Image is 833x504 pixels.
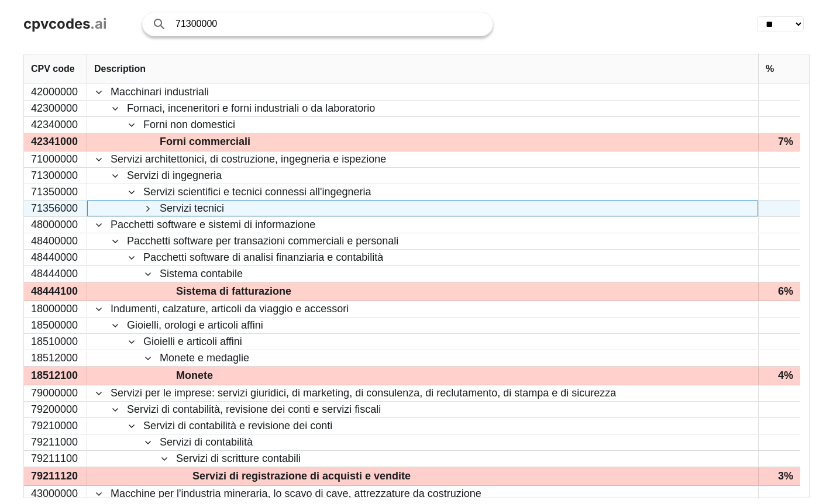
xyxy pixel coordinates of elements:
span: % [766,64,774,74]
span: Gioielli e articoli affini [143,334,242,349]
span: Forni non domestici [143,118,235,132]
span: Servizi tecnici [160,201,224,216]
span: Macchinari industriali [111,85,209,99]
div: 48444000 [24,266,87,282]
span: cpvcodes [23,15,90,32]
div: 42300000 [24,101,87,116]
a: cpvcodes.ai [23,16,107,33]
span: Pacchetti software e sistemi di informazione [111,218,315,232]
span: Pacchetti software per transazioni commerciali e personali [127,234,398,248]
div: 6% [758,282,800,301]
div: 18512100 [24,367,87,385]
span: Monete e medaglie [160,351,249,365]
div: 71356000 [24,201,87,216]
div: 48440000 [24,250,87,265]
div: 42341000 [24,133,87,151]
div: 3% [758,467,800,485]
span: Servizi scientifici e tecnici connessi all'ingegneria [143,185,371,199]
span: Servizi di scritture contabili [176,451,301,466]
span: Gioielli, orologi e articoli affini [127,318,263,333]
div: 18510000 [24,334,87,350]
div: 79000000 [24,385,87,401]
div: 4% [758,367,800,385]
div: 79211000 [24,434,87,450]
div: 71000000 [24,151,87,167]
div: 71300000 [24,168,87,184]
div: 48000000 [24,217,87,233]
span: Servizi di ingegneria [127,168,222,183]
span: Macchine per l'industria mineraria, lo scavo di cave, attrezzature da costruzione [111,486,481,501]
div: 71350000 [24,184,87,200]
span: Fornaci, inceneritori e forni industriali o da laboratorio [127,101,375,116]
div: 79211100 [24,451,87,467]
span: .ai [90,15,107,32]
div: 79210000 [24,418,87,434]
span: Forni commerciali [160,133,250,150]
div: 42000000 [24,84,87,100]
span: Pacchetti software di analisi finanziaria e contabilità [143,250,383,265]
span: Servizi per le imprese: servizi giuridici, di marketing, di consulenza, di reclutamento, di stamp... [111,386,616,401]
span: Servizi di contabilità e revisione dei conti [143,419,332,433]
span: Servizi architettonici, di costruzione, ingegneria e ispezione [111,152,386,167]
input: Search products or services... [175,12,481,36]
span: Monete [176,367,213,384]
div: 18512000 [24,350,87,366]
div: 18500000 [24,317,87,333]
div: 48400000 [24,233,87,249]
div: 79211120 [24,467,87,485]
div: 7% [758,133,800,151]
span: Description [94,64,146,74]
div: 18000000 [24,301,87,317]
span: Sistema di fatturazione [176,283,291,300]
span: Servizi di contabilità, revisione dei conti e servizi fiscali [127,402,381,417]
div: 79200000 [24,402,87,417]
span: CPV code [31,64,75,74]
span: Servizi di contabilità [160,435,253,450]
span: Sistema contabile [160,267,243,281]
div: 43000000 [24,486,87,502]
div: 42340000 [24,117,87,133]
span: Servizi di registrazione di acquisti e vendite [192,468,411,485]
div: 48444100 [24,282,87,301]
span: Indumenti, calzature, articoli da viaggio e accessori [111,302,349,316]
